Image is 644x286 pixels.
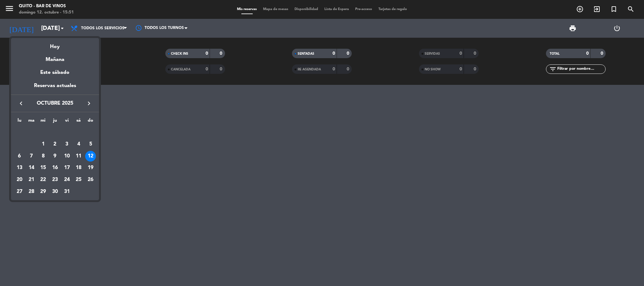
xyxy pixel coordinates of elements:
button: keyboard_arrow_left [15,99,27,107]
div: 13 [14,163,25,173]
div: 1 [38,139,48,150]
div: 27 [14,186,25,197]
td: 10 de octubre de 2025 [61,150,73,162]
div: 6 [14,151,25,162]
div: 9 [50,151,60,162]
th: viernes [61,117,73,127]
td: 22 de octubre de 2025 [37,174,49,186]
div: 16 [50,163,60,173]
div: 24 [62,174,72,185]
div: 30 [50,186,60,197]
div: 3 [62,139,72,150]
div: 8 [38,151,48,162]
th: martes [25,117,37,127]
div: 29 [38,186,48,197]
div: 11 [73,151,84,162]
td: 11 de octubre de 2025 [73,150,85,162]
td: 15 de octubre de 2025 [37,162,49,174]
div: 2 [50,139,60,150]
th: miércoles [37,117,49,127]
td: 5 de octubre de 2025 [85,138,96,150]
td: 9 de octubre de 2025 [49,150,61,162]
td: 19 de octubre de 2025 [85,162,96,174]
span: octubre 2025 [27,99,83,107]
div: 7 [26,151,37,162]
th: lunes [14,117,25,127]
div: Reservas actuales [11,82,99,95]
td: 3 de octubre de 2025 [61,138,73,150]
th: jueves [49,117,61,127]
div: 17 [62,163,72,173]
td: 12 de octubre de 2025 [85,150,96,162]
td: OCT. [14,127,96,139]
div: 14 [26,163,37,173]
td: 8 de octubre de 2025 [37,150,49,162]
td: 14 de octubre de 2025 [25,162,37,174]
div: 31 [62,186,72,197]
i: keyboard_arrow_left [17,100,25,107]
div: 12 [85,151,96,162]
div: 19 [85,163,96,173]
td: 25 de octubre de 2025 [73,174,85,186]
td: 23 de octubre de 2025 [49,174,61,186]
td: 17 de octubre de 2025 [61,162,73,174]
td: 20 de octubre de 2025 [14,174,25,186]
div: 5 [85,139,96,150]
td: 31 de octubre de 2025 [61,186,73,198]
td: 18 de octubre de 2025 [73,162,85,174]
td: 6 de octubre de 2025 [14,150,25,162]
div: 20 [14,174,25,185]
div: 23 [50,174,60,185]
td: 21 de octubre de 2025 [25,174,37,186]
td: 4 de octubre de 2025 [73,138,85,150]
td: 24 de octubre de 2025 [61,174,73,186]
div: 25 [73,174,84,185]
td: 13 de octubre de 2025 [14,162,25,174]
td: 26 de octubre de 2025 [85,174,96,186]
div: Hoy [11,38,99,51]
td: 2 de octubre de 2025 [49,138,61,150]
td: 29 de octubre de 2025 [37,186,49,198]
div: 22 [38,174,48,185]
i: keyboard_arrow_right [85,100,93,107]
div: 18 [73,163,84,173]
td: 1 de octubre de 2025 [37,138,49,150]
div: 10 [62,151,72,162]
th: sábado [73,117,85,127]
button: keyboard_arrow_right [83,99,95,107]
td: 27 de octubre de 2025 [14,186,25,198]
td: 16 de octubre de 2025 [49,162,61,174]
div: Mañana [11,51,99,64]
div: 28 [26,186,37,197]
td: 28 de octubre de 2025 [25,186,37,198]
td: 30 de octubre de 2025 [49,186,61,198]
td: 7 de octubre de 2025 [25,150,37,162]
div: 26 [85,174,96,185]
th: domingo [85,117,96,127]
div: 15 [38,163,48,173]
div: 21 [26,174,37,185]
div: 4 [73,139,84,150]
div: Este sábado [11,64,99,81]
